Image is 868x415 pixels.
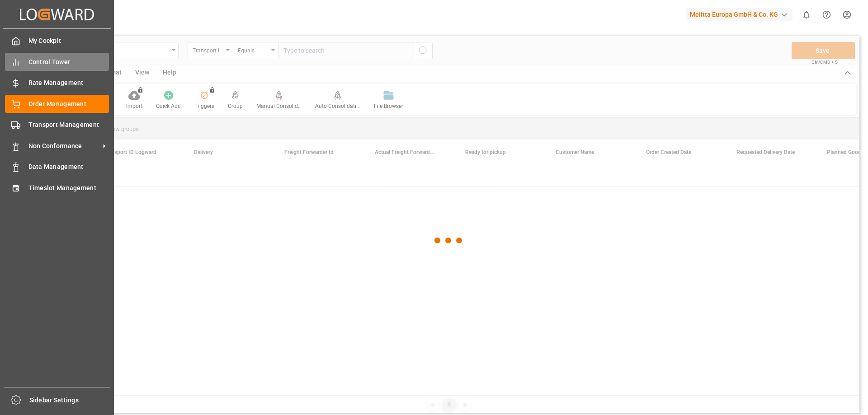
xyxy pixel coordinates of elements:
[28,99,109,109] span: Order Management
[5,116,109,134] a: Transport Management
[5,158,109,176] a: Data Management
[28,141,100,151] span: Non Conformance
[796,5,816,25] button: show 0 new notifications
[28,120,109,130] span: Transport Management
[5,179,109,196] a: Timeslot Management
[28,36,109,46] span: My Cockpit
[28,162,109,172] span: Data Management
[28,183,109,193] span: Timeslot Management
[5,53,109,70] a: Control Tower
[5,95,109,112] a: Order Management
[5,74,109,92] a: Rate Management
[28,57,109,67] span: Control Tower
[29,396,110,405] span: Sidebar Settings
[686,8,793,21] div: Melitta Europa GmbH & Co. KG
[5,32,109,50] a: My Cockpit
[816,5,837,25] button: Help Center
[28,78,109,88] span: Rate Management
[686,6,796,23] button: Melitta Europa GmbH & Co. KG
